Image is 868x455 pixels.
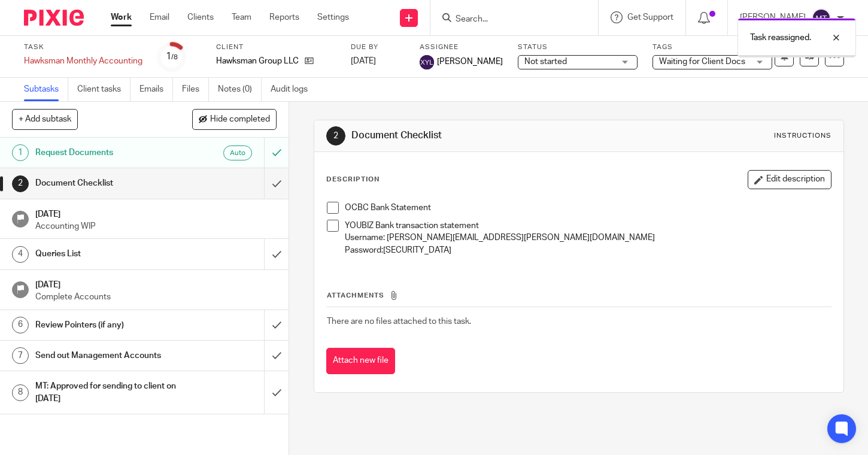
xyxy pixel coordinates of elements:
img: Pixie [24,10,84,26]
span: Waiting for Client Docs [659,57,745,66]
h1: [DATE] [35,276,277,291]
p: Task reassigned. [750,32,811,44]
div: 1 [166,50,178,63]
h1: Send out Management Accounts [35,347,180,365]
span: Hide completed [210,115,270,125]
p: OCBC Bank Statement [345,202,831,214]
h1: Document Checklist [351,129,604,142]
h1: Request Documents [35,144,180,162]
div: 6 [12,317,29,333]
span: There are no files attached to this task. [327,317,471,326]
div: 2 [12,175,29,192]
h1: Review Pointers (if any) [35,316,180,334]
button: Edit description [748,170,831,189]
button: Attach new file [326,348,395,375]
p: Description [326,175,380,184]
button: Hide completed [192,109,277,129]
span: Not started [524,57,567,66]
p: Complete Accounts [35,291,277,303]
img: svg%3E [812,8,831,28]
a: Client tasks [77,78,130,101]
h1: Queries List [35,245,180,263]
a: Notes (0) [218,78,262,101]
a: Team [232,11,251,23]
a: Work [111,11,132,23]
h1: MT: Approved for sending to client on [DATE] [35,377,180,408]
p: Password:[SECURITY_DATA] [345,244,831,256]
div: Instructions [774,131,831,141]
a: Email [150,11,169,23]
p: Accounting WIP [35,220,277,232]
div: Hawksman Monthly Accounting [24,55,142,67]
p: Hawksman Group LLC [216,55,299,67]
small: /8 [171,54,178,60]
a: Reports [269,11,299,23]
div: Auto [223,145,252,160]
a: Files [182,78,209,101]
h1: Document Checklist [35,174,180,192]
a: Emails [139,78,173,101]
a: Audit logs [271,78,317,101]
a: Clients [187,11,214,23]
p: Username: [PERSON_NAME][EMAIL_ADDRESS][PERSON_NAME][DOMAIN_NAME] [345,232,831,244]
div: 1 [12,144,29,161]
button: + Add subtask [12,109,78,129]
a: Subtasks [24,78,68,101]
span: Attachments [327,292,384,299]
p: YOUBIZ Bank transaction statement [345,220,831,232]
label: Assignee [420,43,503,52]
div: 7 [12,347,29,364]
div: 2 [326,126,345,145]
span: [DATE] [351,57,376,65]
img: svg%3E [420,55,434,69]
span: [PERSON_NAME] [437,56,503,68]
div: 4 [12,246,29,263]
div: 8 [12,384,29,401]
a: Settings [317,11,349,23]
h1: [DATE] [35,205,277,220]
label: Due by [351,43,405,52]
label: Client [216,43,336,52]
label: Task [24,43,142,52]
